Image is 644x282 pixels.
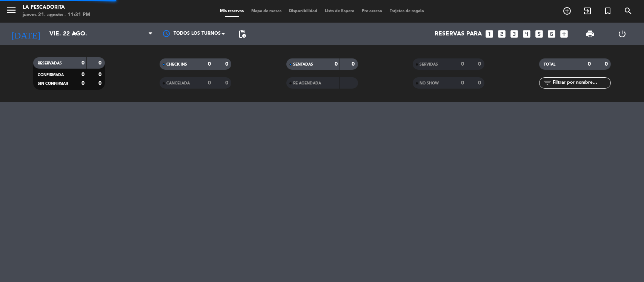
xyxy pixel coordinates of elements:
[420,63,438,66] span: SERVIDAS
[358,9,386,13] span: Pre-acceso
[478,80,483,86] strong: 0
[335,61,338,67] strong: 0
[23,4,90,11] div: La Pescadorita
[38,73,64,77] span: CONFIRMADA
[522,29,532,39] i: looks_4
[618,29,627,38] i: power_settings_new
[624,6,633,15] i: search
[603,6,612,15] i: turned_in_not
[352,61,356,67] strong: 0
[208,61,211,67] strong: 0
[225,80,230,86] strong: 0
[81,60,85,66] strong: 0
[605,61,609,67] strong: 0
[544,63,555,66] span: TOTAL
[238,29,247,38] span: pending_actions
[23,11,90,19] div: jueves 21. agosto - 11:31 PM
[98,72,103,77] strong: 0
[420,81,439,85] span: NO SHOW
[559,29,569,39] i: add_box
[38,61,62,65] span: RESERVADAS
[247,9,285,13] span: Mapa de mesas
[606,23,638,45] div: LOG OUT
[81,81,85,86] strong: 0
[583,6,592,15] i: exit_to_app
[6,26,46,42] i: [DATE]
[588,61,591,67] strong: 0
[38,82,68,86] span: SIN CONFIRMAR
[208,80,211,86] strong: 0
[98,81,103,86] strong: 0
[225,61,230,67] strong: 0
[166,63,187,66] span: CHECK INS
[285,9,321,13] span: Disponibilidad
[552,79,610,87] input: Filtrar por nombre...
[81,72,85,77] strong: 0
[6,5,17,18] button: menu
[547,29,556,39] i: looks_6
[563,6,572,15] i: add_circle_outline
[166,81,190,85] span: CANCELADA
[98,60,103,66] strong: 0
[484,29,494,39] i: looks_one
[461,80,464,86] strong: 0
[586,29,595,38] span: print
[509,29,519,39] i: looks_3
[386,9,428,13] span: Tarjetas de regalo
[293,63,313,66] span: SENTADAS
[461,61,464,67] strong: 0
[70,29,79,38] i: arrow_drop_down
[435,31,482,38] span: Reservas para
[478,61,483,67] strong: 0
[534,29,544,39] i: looks_5
[6,5,17,16] i: menu
[293,81,321,85] span: RE AGENDADA
[497,29,507,39] i: looks_two
[543,78,552,87] i: filter_list
[321,9,358,13] span: Lista de Espera
[216,9,247,13] span: Mis reservas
